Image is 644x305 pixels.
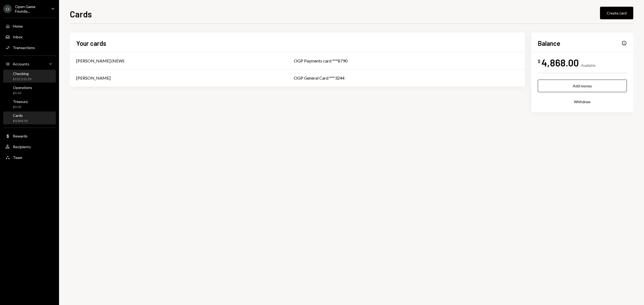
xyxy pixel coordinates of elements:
div: Team [13,155,22,160]
h1: Cards [70,9,92,19]
a: Rewards [3,131,56,141]
a: Accounts [3,59,56,69]
div: Operations [13,85,32,90]
a: Home [3,21,56,31]
div: Transactions [13,45,35,50]
a: Inbox [3,32,56,42]
div: Rewards [13,134,28,138]
div: Home [13,24,23,28]
div: Cards [13,113,28,118]
div: Accounts [13,62,29,66]
a: Team [3,152,56,162]
a: Operations$0.00 [3,84,56,96]
div: Open Game Founda... [15,4,47,13]
div: $115,212.28 [13,77,31,81]
div: $0.00 [13,91,32,95]
div: OGP General Card ***3244 [294,75,519,81]
div: Recipients [13,144,31,149]
button: Add money [538,80,627,92]
div: $0.00 [13,105,28,109]
div: $ [538,59,540,64]
a: Recipients [3,142,56,151]
div: Treasury [13,99,28,104]
div: Checking [13,71,31,76]
a: Cards$4,868.00 [3,111,56,124]
div: Available [581,63,596,68]
div: [PERSON_NAME] [76,75,111,81]
a: Treasury$0.00 [3,98,56,110]
div: 4,868.00 [541,57,579,69]
div: OGP Payments card ***8790 [294,58,519,64]
a: Checking$115,212.28 [3,70,56,83]
a: Transactions [3,43,56,52]
div: $4,868.00 [13,119,28,123]
div: Inbox [13,35,23,39]
h2: Balance [538,39,560,48]
button: Withdraw [538,95,627,108]
h2: Your cards [76,39,106,48]
div: O [3,5,12,13]
div: [PERSON_NAME] (NEW) [76,58,124,64]
button: Create card [600,7,633,19]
